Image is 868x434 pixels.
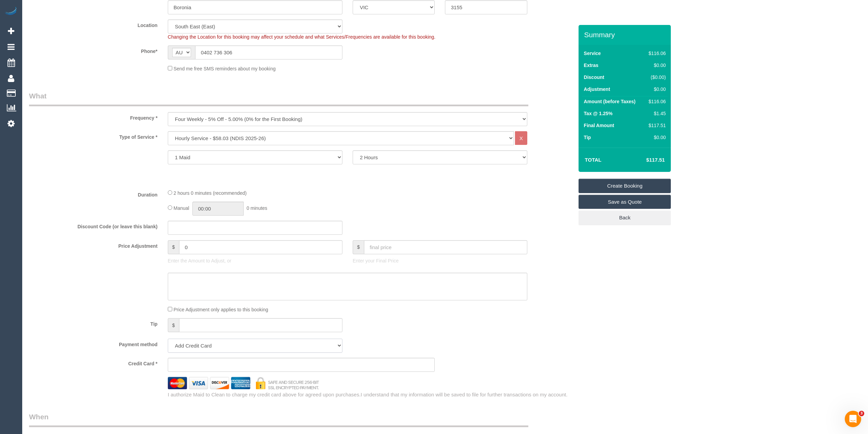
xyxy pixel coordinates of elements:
[168,0,342,14] input: Suburb*
[174,190,247,196] span: 2 hours 0 minutes (recommended)
[584,122,614,129] label: Final Amount
[163,391,579,398] div: I authorize Maid to Clean to charge my credit card above for agreed upon purchases.
[584,74,604,81] label: Discount
[646,62,666,69] div: $0.00
[168,318,179,332] span: $
[24,221,163,230] label: Discount Code (or leave this blank)
[24,358,163,367] label: Credit Card *
[195,45,342,59] input: Phone*
[168,257,342,264] p: Enter the Amount to Adjust, or
[646,50,666,57] div: $116.06
[29,91,528,106] legend: What
[584,62,598,69] label: Extras
[24,318,163,327] label: Tip
[353,240,364,254] span: $
[24,339,163,348] label: Payment method
[168,240,179,254] span: $
[168,34,435,40] span: Changing the Location for this booking may affect your schedule and what Services/Frequencies are...
[24,112,163,121] label: Frequency *
[579,179,671,193] a: Create Booking
[584,110,612,117] label: Tax @ 1.25%
[646,122,666,129] div: $117.51
[246,205,267,211] span: 0 minutes
[353,257,527,264] p: Enter your Final Price
[646,86,666,93] div: $0.00
[646,98,666,105] div: $116.06
[364,240,527,254] input: final price
[646,134,666,141] div: $0.00
[579,195,671,209] a: Save as Quote
[584,98,635,105] label: Amount (before Taxes)
[174,307,268,312] span: Price Adjustment only applies to this booking
[859,411,864,416] span: 3
[361,392,567,397] span: I understand that my information will be saved to file for further transactions on my account.
[445,0,527,14] input: Post Code*
[626,157,665,163] h4: $117.51
[174,362,429,368] iframe: Secure card payment input frame
[646,74,666,81] div: ($0.00)
[163,377,324,389] img: credit cards
[646,110,666,117] div: $1.45
[584,31,667,39] h3: Summary
[24,131,163,140] label: Type of Service *
[174,205,189,211] span: Manual
[845,411,861,427] iframe: Intercom live chat
[24,240,163,249] label: Price Adjustment
[584,86,610,93] label: Adjustment
[585,157,601,163] strong: Total
[584,50,601,57] label: Service
[174,66,276,71] span: Send me free SMS reminders about my booking
[24,189,163,198] label: Duration
[4,7,18,16] img: Automaid Logo
[579,211,671,225] a: Back
[24,45,163,55] label: Phone*
[24,19,163,29] label: Location
[584,134,591,141] label: Tip
[29,412,528,427] legend: When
